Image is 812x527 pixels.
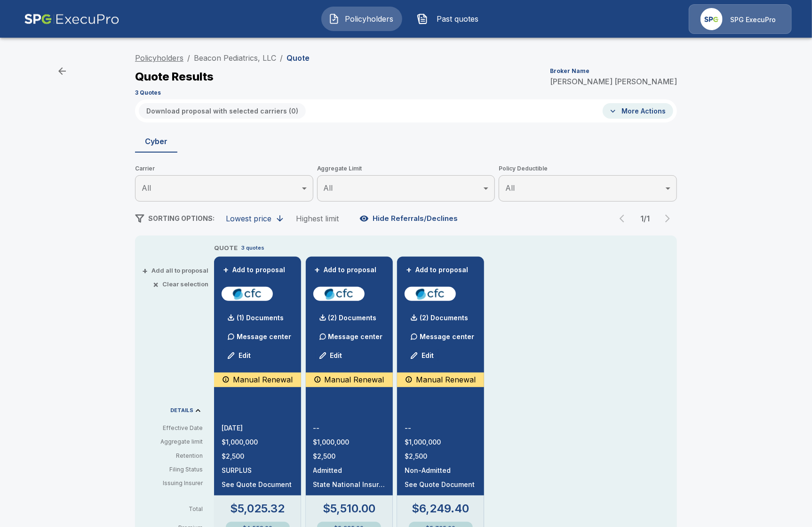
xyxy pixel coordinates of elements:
li: / [280,52,283,64]
img: Past quotes Icon [417,13,428,24]
p: Manual Renewal [325,374,384,385]
button: Edit [406,346,438,365]
p: 3 Quotes [135,90,161,96]
p: Filing Status [143,465,203,474]
p: Message center [237,332,291,341]
p: $1,000,000 [313,439,385,446]
p: $2,500 [313,453,385,460]
img: cfccyber [408,287,452,301]
button: More Actions [603,103,673,119]
p: -- [405,425,477,431]
div: This quote will need to be requested to be bound [214,373,301,387]
button: +Add all to proposal [144,268,208,274]
nav: breadcrumb [135,52,310,64]
button: Download proposal with selected carriers (0) [139,103,306,119]
p: $5,025.32 [231,503,285,514]
span: Aggregate Limit [317,164,495,173]
p: $2,500 [222,453,294,460]
button: Edit [223,346,255,365]
p: Retention [143,452,203,460]
span: All [505,183,515,193]
p: Quote Results [135,71,214,82]
p: (2) Documents [328,315,377,321]
p: See Quote Document [405,481,477,488]
p: Broker Name [550,68,589,74]
p: -- [313,425,385,431]
p: Admitted [313,467,385,474]
button: Hide Referrals/Declines [358,210,462,227]
img: AA Logo [24,4,119,34]
span: + [406,267,412,273]
p: 1 / 1 [636,215,654,222]
div: Lowest price [226,214,271,223]
p: [DATE] [222,425,294,431]
span: + [315,267,320,273]
p: Non-Admitted [405,467,477,474]
span: + [142,268,148,274]
div: This quote will need to be requested to be bound [397,373,484,387]
div: Highest limit [296,214,339,223]
button: Edit [315,346,347,365]
p: Total [143,506,210,512]
span: × [153,281,159,287]
p: Effective Date [143,424,203,432]
span: SORTING OPTIONS: [148,214,215,222]
span: Policyholders [343,13,395,24]
span: + [223,267,229,273]
span: All [324,183,333,193]
p: 3 quotes [241,244,264,252]
p: Message center [420,332,474,341]
p: $1,000,000 [405,439,477,446]
button: +Add to proposal [405,265,470,275]
a: Beacon Pediatrics, LLC [194,53,276,63]
p: Aggregate limit [143,438,203,446]
p: (2) Documents [420,315,468,321]
p: Manual Renewal [233,374,293,385]
p: QUOTE [214,243,238,253]
button: ×Clear selection [155,281,208,287]
button: Cyber [135,130,177,153]
img: Agency Icon [701,8,723,30]
p: $1,000,000 [222,439,294,446]
p: SURPLUS [222,467,294,474]
button: +Add to proposal [313,265,379,275]
img: cfccyber [225,287,269,301]
img: Policyholders Icon [328,13,340,24]
p: $5,510.00 [323,503,375,514]
span: Policy Deductible [499,164,677,173]
p: $2,500 [405,453,477,460]
p: (1) Documents [237,315,284,321]
button: Past quotes IconPast quotes [410,7,491,31]
p: $6,249.40 [412,503,470,514]
span: All [142,183,151,193]
div: This quote will need to be requested to be bound [306,373,393,387]
p: [PERSON_NAME] [PERSON_NAME] [550,78,677,85]
p: DETAILS [170,408,193,413]
p: See Quote Document [222,481,294,488]
p: Message center [328,332,383,341]
p: Quote [287,54,310,62]
span: Carrier [135,164,313,173]
a: Agency IconSPG ExecuPro [689,4,792,34]
li: / [187,52,190,64]
p: Manual Renewal [416,374,476,385]
a: Policyholders [135,53,183,63]
span: Past quotes [432,13,484,24]
p: SPG ExecuPro [730,15,776,24]
p: Issuing Insurer [143,479,203,487]
button: Policyholders IconPolicyholders [321,7,402,31]
p: State National Insurance Company Inc. [313,481,385,488]
button: +Add to proposal [222,265,287,275]
img: cfccyberadmitted [317,287,361,301]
